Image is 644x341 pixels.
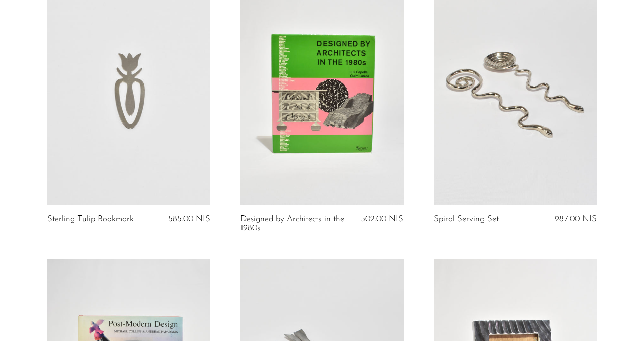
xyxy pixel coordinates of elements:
span: 585.00 NIS [168,215,210,223]
a: Designed by Architects in the 1980s [240,215,349,233]
a: Spiral Serving Set [434,215,499,224]
span: 502.00 NIS [361,215,404,223]
a: Sterling Tulip Bookmark [47,215,134,224]
span: 987.00 NIS [555,215,597,223]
